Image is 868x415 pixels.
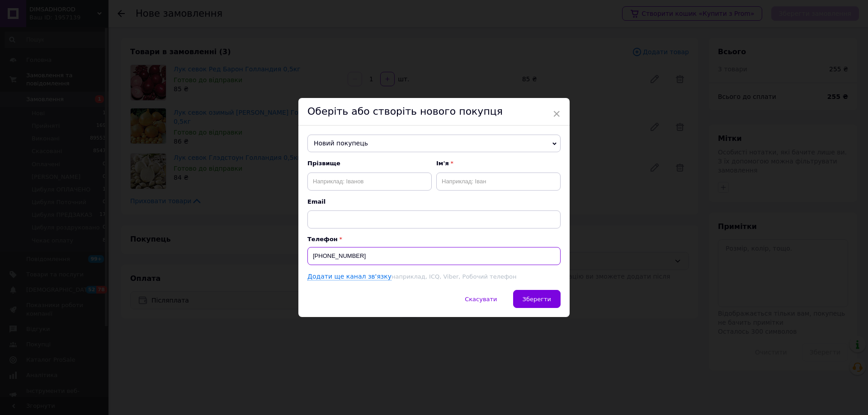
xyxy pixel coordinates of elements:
[307,236,561,242] p: Телефон
[523,296,551,303] span: Зберегти
[513,290,561,308] button: Зберегти
[552,106,561,121] span: ×
[307,198,561,206] span: Email
[392,273,516,280] span: наприклад, ICQ, Viber, Робочий телефон
[465,296,497,303] span: Скасувати
[307,135,561,153] span: Новий покупець
[436,159,561,168] span: Ім'я
[307,159,432,168] span: Прізвище
[436,173,561,191] input: Наприклад: Іван
[455,290,506,308] button: Скасувати
[307,173,432,191] input: Наприклад: Іванов
[307,247,561,265] input: +38 096 0000000
[298,98,570,126] div: Оберіть або створіть нового покупця
[307,273,392,280] a: Додати ще канал зв'язку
